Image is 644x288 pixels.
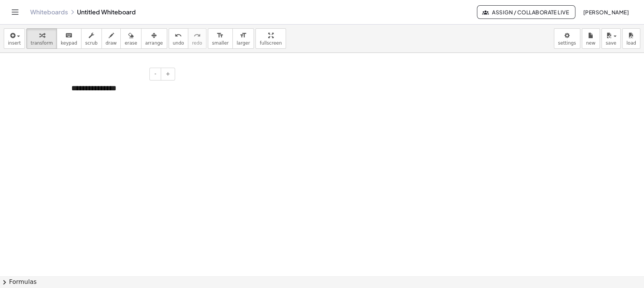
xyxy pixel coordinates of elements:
i: redo [194,31,201,40]
span: undo [173,40,184,46]
i: format_size [240,31,247,40]
button: save [601,28,621,49]
button: format_sizelarger [232,28,254,49]
button: keyboardkeypad [57,28,81,49]
span: transform [31,40,53,46]
span: load [626,40,636,46]
button: Toggle navigation [9,6,21,18]
i: undo [175,31,182,40]
button: erase [120,28,141,49]
i: format_size [217,31,224,40]
button: redoredo [188,28,206,49]
span: redo [192,40,202,46]
span: smaller [212,40,229,46]
span: new [586,40,595,46]
button: load [622,28,640,49]
span: insert [8,40,21,46]
button: undoundo [169,28,188,49]
span: settings [558,40,576,46]
span: erase [124,40,137,46]
button: settings [554,28,580,49]
button: transform [26,28,57,49]
button: - [149,68,161,81]
span: Assign / Collaborate Live [483,9,569,15]
button: scrub [81,28,102,49]
button: format_sizesmaller [208,28,233,49]
span: keypad [61,40,77,46]
span: draw [106,40,117,46]
button: [PERSON_NAME] [577,5,635,19]
button: arrange [141,28,167,49]
button: new [582,28,600,49]
span: larger [237,40,250,46]
span: fullscreen [260,40,281,46]
span: save [606,40,616,46]
span: - [154,71,156,77]
button: + [161,68,175,81]
a: Whiteboards [30,8,68,16]
button: draw [101,28,121,49]
button: Assign / Collaborate Live [477,5,575,19]
span: [PERSON_NAME] [583,9,629,15]
button: insert [4,28,25,49]
span: scrub [85,40,98,46]
span: arrange [145,40,163,46]
button: fullscreen [255,28,286,49]
i: keyboard [65,31,72,40]
span: + [166,71,170,77]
